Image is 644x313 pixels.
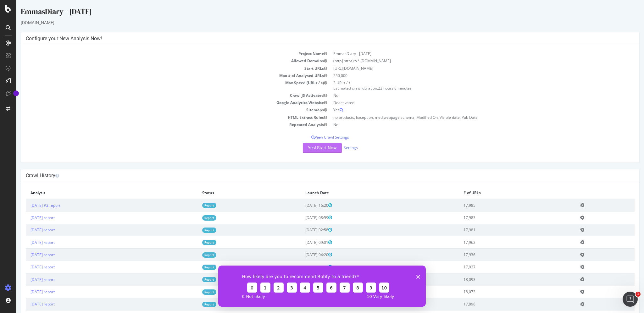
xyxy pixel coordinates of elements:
[186,240,200,245] a: Report
[186,302,200,307] a: Report
[314,79,618,92] td: 3 URLs / s Estimated crawl duration:
[289,264,316,270] span: [DATE] 08:26
[314,65,618,72] td: [URL][DOMAIN_NAME]
[181,187,284,199] th: Status
[9,114,314,121] td: HTML Extract Rules
[289,227,316,233] span: [DATE] 02:58
[289,301,316,307] span: [DATE] 08:07
[13,91,19,96] div: Tooltip anchor
[314,72,618,79] td: 250,000
[14,215,38,220] a: [DATE] report
[314,121,618,128] td: No
[289,203,316,208] span: [DATE] 16:20
[9,36,618,42] h4: Configure your New Analysis Now!
[9,72,314,79] td: Max # of Analysed URLs
[9,79,314,92] td: Max Speed (URLs / s)
[9,65,314,72] td: Start URLs
[289,289,316,294] span: [DATE] 09:40
[289,252,316,257] span: [DATE] 04:20
[442,199,559,211] td: 17,985
[314,50,618,57] td: EmmasDiary - [DATE]
[9,121,314,128] td: Repeated Analysis
[327,145,341,150] a: Settings
[442,187,559,199] th: # of URLs
[186,228,200,233] a: Report
[314,106,618,113] td: Yes
[289,240,316,245] span: [DATE] 09:01
[9,106,314,113] td: Sitemaps
[442,286,559,298] td: 18,073
[314,114,618,121] td: no products, Exception, med webpage schema, Modified On, Visible date, Pub Date
[14,264,38,270] a: [DATE] report
[623,292,638,307] iframe: Intercom live chat
[186,215,200,221] a: Report
[186,203,200,208] a: Report
[186,265,200,270] a: Report
[9,187,181,199] th: Analysis
[4,19,623,26] div: [DOMAIN_NAME]
[9,50,314,57] td: Project Name
[14,301,38,307] a: [DATE] report
[14,227,38,233] a: [DATE] report
[14,252,38,257] a: [DATE] report
[362,85,395,91] span: 23 hours 8 minutes
[442,261,559,273] td: 17,927
[289,215,316,220] span: [DATE] 08:59
[14,203,44,208] a: [DATE] #2 report
[186,252,200,258] a: Report
[186,289,200,295] a: Report
[284,187,442,199] th: Launch Date
[442,224,559,236] td: 17,981
[442,211,559,224] td: 17,983
[289,277,316,282] span: [DATE] 08:23
[218,266,426,307] iframe: Survey from Botify
[9,57,314,64] td: Allowed Domains
[314,99,618,106] td: Deactivated
[9,99,314,106] td: Google Analytics Website
[442,298,559,310] td: 17,898
[4,6,623,19] div: EmmasDiary - [DATE]
[9,92,314,99] td: Crawl JS Activated
[186,277,200,282] a: Report
[442,273,559,286] td: 18,093
[314,92,618,99] td: No
[9,135,618,140] p: View Crawl Settings
[286,143,325,153] button: Yes! Start Now
[9,173,618,179] h4: Crawl History
[14,277,38,282] a: [DATE] report
[314,57,618,64] td: (http|https)://*.[DOMAIN_NAME]
[442,249,559,261] td: 17,936
[636,292,641,297] span: 1
[14,289,38,294] a: [DATE] report
[14,240,38,245] a: [DATE] report
[442,236,559,249] td: 17,962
